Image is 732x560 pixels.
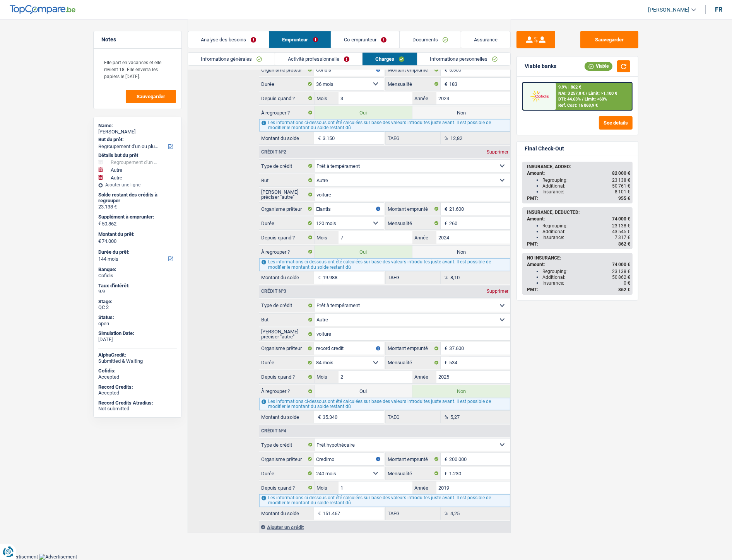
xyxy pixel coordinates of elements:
[101,36,174,43] h5: Notes
[618,287,630,292] span: 862 €
[98,330,177,336] div: Simulation Date:
[441,507,450,520] span: %
[441,78,449,90] span: €
[98,273,177,279] div: Cofidis
[259,78,314,90] label: Durée
[275,53,362,65] a: Activité professionnelle
[386,271,441,284] label: TAEG
[339,371,412,383] input: MM
[259,411,314,423] label: Montant du solde
[98,266,177,273] div: Banque:
[542,275,630,280] div: Additional:
[542,189,630,195] div: Insurance:
[259,231,315,244] label: Depuis quand ?
[98,214,175,220] label: Supplément à emprunter:
[599,116,633,130] button: See details
[461,31,510,48] a: Assurance
[386,507,441,520] label: TAEG
[259,92,315,104] label: Depuis quand ?
[315,231,339,244] label: Mois
[441,342,449,355] span: €
[618,196,630,201] span: 955 €
[612,275,630,280] span: 50 862 €
[612,171,630,176] span: 82 000 €
[542,183,630,189] div: Additional:
[386,411,441,423] label: TAEG
[259,150,288,154] div: Crédit nº2
[259,507,314,520] label: Montant du solde
[98,152,177,159] div: Détails but du prêt
[386,217,441,229] label: Mensualité
[259,217,314,229] label: Durée
[527,241,630,247] div: PMT:
[580,31,638,48] button: Sauvegarder
[259,453,314,465] label: Organisme prêteur
[259,342,314,355] label: Organisme prêteur
[525,145,564,152] div: Final Check-Out
[98,182,177,188] div: Ajouter une ligne
[618,241,630,247] span: 862 €
[386,342,441,355] label: Montant emprunté
[586,91,587,96] span: /
[314,132,323,144] span: €
[558,97,581,102] span: DTI: 44.63%
[98,299,177,305] div: Stage:
[98,289,177,295] div: 9.9
[259,246,315,258] label: À regrouper ?
[615,189,630,195] span: 8 101 €
[527,287,630,292] div: PMT:
[525,63,556,70] div: Viable banks
[98,283,177,289] div: Taux d'intérêt:
[441,203,449,215] span: €
[314,411,323,423] span: €
[542,178,630,183] div: Regrouping:
[315,92,339,104] label: Mois
[259,429,288,433] div: Crédit nº4
[612,216,630,222] span: 74 000 €
[588,91,617,96] span: Limit: >1.100 €
[542,235,630,240] div: Insurance:
[386,78,441,90] label: Mensualité
[400,31,461,48] a: Documents
[259,481,315,494] label: Depuis quand ?
[339,231,412,244] input: MM
[98,358,177,364] div: Submitted & Waiting
[558,85,581,90] div: 9.9% | 862 €
[259,258,510,271] div: Les informations ci-dessous ont été calculées sur base des valeurs introduites juste avant. Il es...
[98,220,101,227] span: €
[527,262,630,267] div: Amount:
[542,229,630,234] div: Additional:
[612,223,630,229] span: 23 138 €
[259,160,315,172] label: Type de crédit
[315,106,412,119] label: Oui
[339,481,412,494] input: MM
[188,53,275,65] a: Informations générales
[441,63,449,76] span: €
[314,507,323,520] span: €
[441,271,450,284] span: %
[331,31,399,48] a: Co-emprunteur
[98,321,177,327] div: open
[259,188,315,201] label: [PERSON_NAME] préciser "autre"
[412,231,436,244] label: Année
[715,6,722,13] div: fr
[259,132,314,144] label: Montant du solde
[10,5,75,14] img: TopCompare Logo
[386,132,441,144] label: TAEG
[386,203,441,215] label: Montant emprunté
[386,357,441,369] label: Mensualité
[98,352,177,358] div: AlphaCredit:
[98,231,175,237] label: Montant du prêt:
[441,467,449,480] span: €
[98,249,175,255] label: Durée du prêt:
[98,238,101,244] span: €
[527,196,630,201] div: PMT:
[417,53,511,65] a: Informations personnelles
[386,453,441,465] label: Montant emprunté
[259,328,315,340] label: [PERSON_NAME] préciser "autre"
[542,269,630,274] div: Regrouping:
[259,494,510,507] div: Les informations ci-dessous ont été calculées sur base des valeurs introduites juste avant. Il es...
[441,132,450,144] span: %
[363,53,417,65] a: Charges
[436,92,510,104] input: AAAA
